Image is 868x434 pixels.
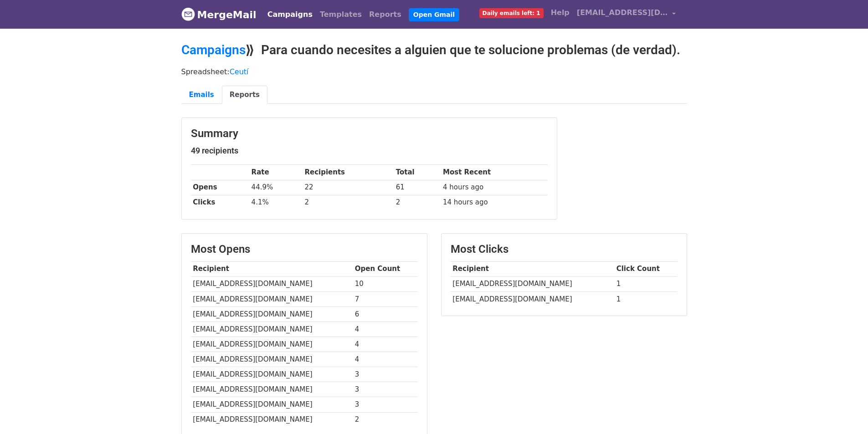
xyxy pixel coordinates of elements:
a: Reports [222,86,267,104]
th: Clicks [191,195,249,210]
th: Open Count [353,261,418,276]
th: Click Count [614,261,678,276]
td: 6 [353,306,418,322]
td: 2 [303,195,394,210]
td: 3 [353,397,418,412]
td: 4 [353,322,418,337]
th: Opens [191,180,249,195]
td: 3 [353,382,418,397]
td: 44.9% [249,180,303,195]
th: Rate [249,165,303,180]
td: 1 [614,276,678,291]
td: 2 [394,195,441,210]
td: 1 [614,291,678,306]
p: Spreadsheet: [181,67,687,77]
th: Total [394,165,441,180]
a: Open Gmail [409,8,459,21]
a: Reports [365,5,405,24]
h5: 49 recipients [191,146,548,156]
td: [EMAIL_ADDRESS][DOMAIN_NAME] [191,352,353,367]
span: [EMAIL_ADDRESS][DOMAIN_NAME] [577,7,668,18]
td: [EMAIL_ADDRESS][DOMAIN_NAME] [191,382,353,397]
td: 7 [353,291,418,306]
td: [EMAIL_ADDRESS][DOMAIN_NAME] [191,397,353,412]
td: 4 hours ago [441,180,547,195]
a: Daily emails left: 1 [476,4,547,22]
a: Help [547,4,573,22]
img: MergeMail logo [181,7,195,21]
td: [EMAIL_ADDRESS][DOMAIN_NAME] [191,306,353,322]
th: Recipient [191,261,353,276]
td: [EMAIL_ADDRESS][DOMAIN_NAME] [191,291,353,306]
a: [EMAIL_ADDRESS][DOMAIN_NAME] [573,4,680,25]
th: Recipient [451,261,614,276]
th: Most Recent [441,165,547,180]
a: Ceutí [230,67,249,76]
h2: ⟫ Para cuando necesites a alguien que te solucione problemas (de verdad). [181,42,687,58]
span: Daily emails left: 1 [479,8,544,18]
td: 4 [353,337,418,352]
a: MergeMail [181,5,257,24]
a: Campaigns [181,42,246,57]
a: Campaigns [264,5,316,24]
td: [EMAIL_ADDRESS][DOMAIN_NAME] [191,367,353,382]
td: [EMAIL_ADDRESS][DOMAIN_NAME] [191,412,353,427]
th: Recipients [303,165,394,180]
td: [EMAIL_ADDRESS][DOMAIN_NAME] [191,337,353,352]
td: [EMAIL_ADDRESS][DOMAIN_NAME] [451,291,614,306]
td: [EMAIL_ADDRESS][DOMAIN_NAME] [451,276,614,291]
td: 3 [353,367,418,382]
a: Emails [181,86,222,104]
td: 4 [353,352,418,367]
td: 61 [394,180,441,195]
td: 10 [353,276,418,291]
td: 4.1% [249,195,303,210]
td: 22 [303,180,394,195]
h3: Most Clicks [451,243,678,256]
td: 2 [353,412,418,427]
a: Templates [316,5,365,24]
h3: Summary [191,127,548,140]
td: [EMAIL_ADDRESS][DOMAIN_NAME] [191,276,353,291]
h3: Most Opens [191,243,418,256]
td: 14 hours ago [441,195,547,210]
td: [EMAIL_ADDRESS][DOMAIN_NAME] [191,322,353,337]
